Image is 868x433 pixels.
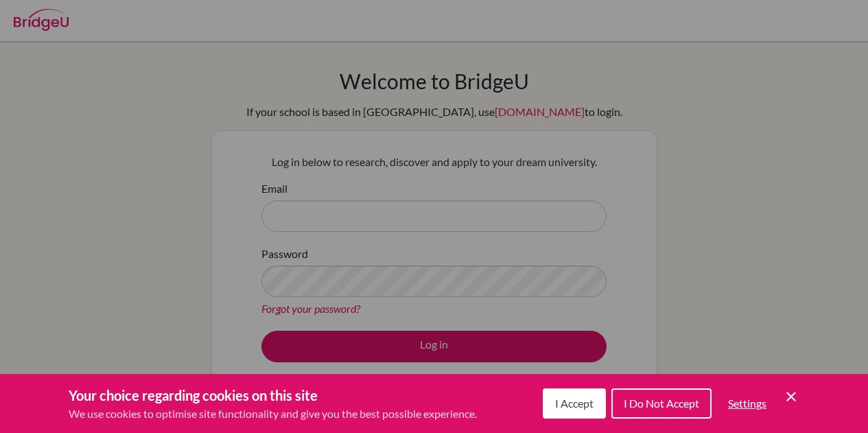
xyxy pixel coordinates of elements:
p: We use cookies to optimise site functionality and give you the best possible experience. [69,406,477,422]
button: Settings [717,390,777,417]
button: I Do Not Accept [611,388,712,419]
span: Settings [728,397,766,410]
h3: Your choice regarding cookies on this site [69,385,477,406]
span: I Accept [555,397,594,410]
span: I Do Not Accept [624,397,699,410]
button: I Accept [543,388,606,419]
button: Save and close [783,388,799,405]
